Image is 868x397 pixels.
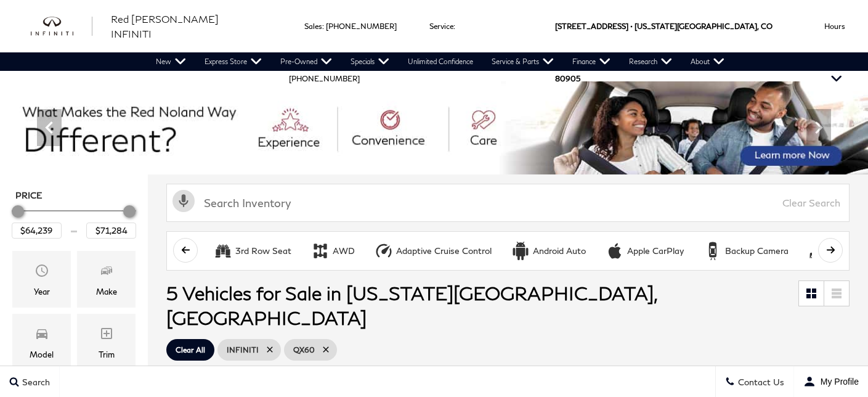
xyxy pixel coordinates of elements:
a: Express Store [195,52,271,71]
div: Backup Camera [725,245,789,256]
a: Research [620,52,681,71]
span: Contact Us [735,377,784,387]
div: Year [34,285,50,298]
span: Clear All [176,342,205,358]
h5: Price [15,190,132,201]
span: Model [34,323,49,348]
span: Service [429,22,453,31]
button: scroll left [173,238,198,263]
div: YearYear [12,251,71,308]
div: Maximum Price [123,205,136,218]
input: Maximum [86,223,136,239]
button: Adaptive Cruise ControlAdaptive Cruise Control [368,238,498,264]
nav: Main Navigation [147,52,734,71]
div: Apple CarPlay [627,245,684,256]
div: Price [12,201,136,239]
div: Make [96,285,117,298]
a: infiniti [31,17,92,36]
span: QX60 [293,342,315,358]
div: Blind Spot Monitor [808,242,827,260]
input: Minimum [12,223,62,239]
a: Finance [563,52,620,71]
div: Adaptive Cruise Control [375,242,393,260]
span: Search [19,377,50,387]
button: user-profile-menu [794,366,868,397]
a: [PHONE_NUMBER] [289,74,360,83]
input: Search Inventory [166,184,850,222]
span: Year [34,260,49,285]
a: Specials [341,52,399,71]
div: AWD [333,245,355,256]
a: Unlimited Confidence [399,52,482,71]
a: [PHONE_NUMBER] [326,22,397,31]
button: AWDAWD [304,238,362,264]
div: Model [30,348,54,361]
span: Sales [304,22,322,31]
button: Android AutoAndroid Auto [505,238,593,264]
a: Pre-Owned [271,52,341,71]
div: 3rd Row Seat [214,242,232,260]
div: Android Auto [533,245,586,256]
div: Backup Camera [704,242,722,260]
img: INFINITI [31,17,92,36]
span: : [453,22,455,31]
a: Red [PERSON_NAME] INFINITI [111,12,258,41]
div: 3rd Row Seat [235,245,291,256]
div: Android Auto [511,242,530,260]
a: Service & Parts [482,52,563,71]
span: Trim [99,323,114,348]
span: 5 Vehicles for Sale in [US_STATE][GEOGRAPHIC_DATA], [GEOGRAPHIC_DATA] [166,282,657,329]
span: Red [PERSON_NAME] INFINITI [111,13,219,39]
button: Backup CameraBackup Camera [697,238,795,264]
span: Make [99,260,114,285]
span: 80905 [555,52,580,105]
div: Trim [99,348,115,361]
button: 3rd Row Seat3rd Row Seat [207,238,298,264]
span: : [322,22,324,31]
div: ModelModel [12,314,71,370]
button: scroll right [818,238,843,263]
div: AWD [311,242,330,260]
a: [STREET_ADDRESS] • [US_STATE][GEOGRAPHIC_DATA], CO 80905 [555,22,773,83]
div: Adaptive Cruise Control [396,245,492,256]
div: Apple CarPlay [606,242,624,260]
span: My Profile [816,377,859,387]
svg: Click to toggle on voice search [172,190,195,212]
button: Apple CarPlayApple CarPlay [599,238,691,264]
div: MakeMake [77,251,136,308]
a: New [147,52,195,71]
a: About [681,52,734,71]
span: INFINITI [227,342,259,358]
div: TrimTrim [77,314,136,370]
div: Minimum Price [12,205,24,218]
